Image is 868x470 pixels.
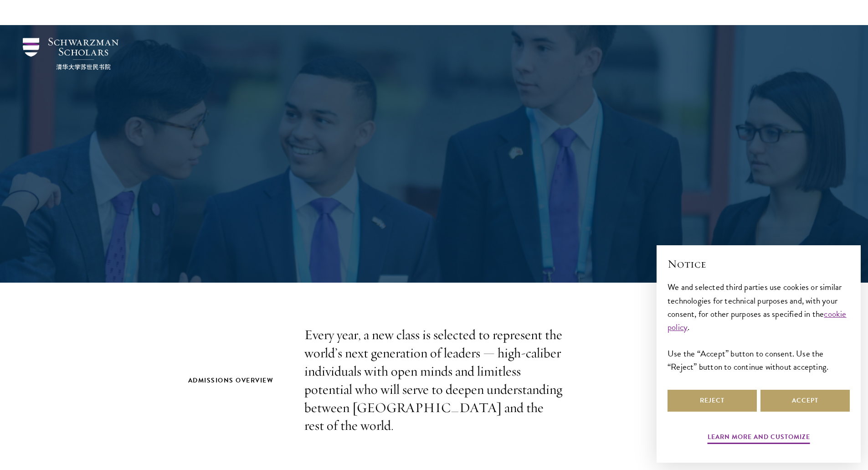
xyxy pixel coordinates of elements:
p: Every year, a new class is selected to represent the world’s next generation of leaders — high-ca... [304,326,564,435]
button: Accept [760,390,850,412]
div: We and selected third parties use cookies or similar technologies for technical purposes and, wit... [668,280,850,373]
img: Schwarzman Scholars [23,38,118,70]
button: Reject [668,390,757,412]
h2: Admissions Overview [188,375,286,386]
h2: Notice [668,256,850,272]
button: Learn more and customize [708,431,810,445]
a: cookie policy [668,307,847,334]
